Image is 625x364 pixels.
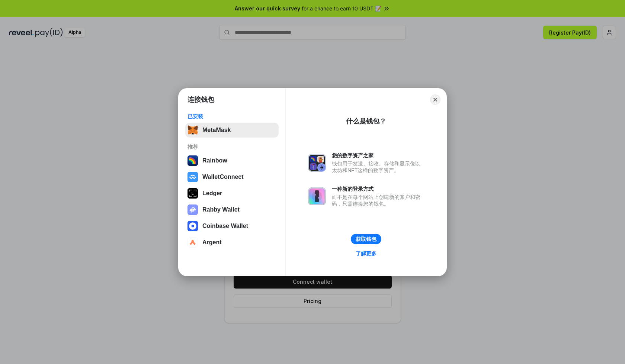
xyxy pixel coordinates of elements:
[202,206,240,213] div: Rabby Wallet
[187,204,198,215] img: svg+xml,%3Csvg%20xmlns%3D%22http%3A%2F%2Fwww.w3.org%2F2000%2Fsvg%22%20fill%3D%22none%22%20viewBox...
[332,160,424,174] div: 钱包用于发送、接收、存储和显示像以太坊和NFT这样的数字资产。
[187,95,214,104] h1: 连接钱包
[332,194,424,207] div: 而不是在每个网站上创建新的账户和密码，只需连接您的钱包。
[202,239,222,246] div: Argent
[308,187,326,205] img: svg+xml,%3Csvg%20xmlns%3D%22http%3A%2F%2Fwww.w3.org%2F2000%2Fsvg%22%20fill%3D%22none%22%20viewBox...
[187,113,276,120] div: 已安装
[185,235,279,250] button: Argent
[202,127,231,133] div: MetaMask
[187,221,198,231] img: svg+xml,%3Csvg%20width%3D%2228%22%20height%3D%2228%22%20viewBox%3D%220%200%2028%2028%22%20fill%3D...
[185,170,279,184] button: WalletConnect
[308,154,326,172] img: svg+xml,%3Csvg%20xmlns%3D%22http%3A%2F%2Fwww.w3.org%2F2000%2Fsvg%22%20fill%3D%22none%22%20viewBox...
[187,188,198,199] img: svg+xml,%3Csvg%20xmlns%3D%22http%3A%2F%2Fwww.w3.org%2F2000%2Fsvg%22%20width%3D%2228%22%20height%3...
[187,155,198,166] img: svg+xml,%3Csvg%20width%3D%22120%22%20height%3D%22120%22%20viewBox%3D%220%200%20120%20120%22%20fil...
[187,125,198,135] img: svg+xml,%3Csvg%20fill%3D%22none%22%20height%3D%2233%22%20viewBox%3D%220%200%2035%2033%22%20width%...
[187,144,276,150] div: 推荐
[202,223,248,229] div: Coinbase Wallet
[185,186,279,201] button: Ledger
[202,190,222,197] div: Ledger
[356,236,376,242] div: 获取钱包
[332,152,424,159] div: 您的数字资产之家
[356,250,376,257] div: 了解更多
[202,157,227,164] div: Rainbow
[187,237,198,248] img: svg+xml,%3Csvg%20width%3D%2228%22%20height%3D%2228%22%20viewBox%3D%220%200%2028%2028%22%20fill%3D...
[185,219,279,233] button: Coinbase Wallet
[351,249,381,258] a: 了解更多
[187,172,198,182] img: svg+xml,%3Csvg%20width%3D%2228%22%20height%3D%2228%22%20viewBox%3D%220%200%2028%2028%22%20fill%3D...
[185,153,279,168] button: Rainbow
[202,174,244,180] div: WalletConnect
[185,202,279,217] button: Rabby Wallet
[346,117,386,126] div: 什么是钱包？
[351,234,381,244] button: 获取钱包
[332,186,424,192] div: 一种新的登录方式
[185,123,279,138] button: MetaMask
[430,94,440,105] button: Close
